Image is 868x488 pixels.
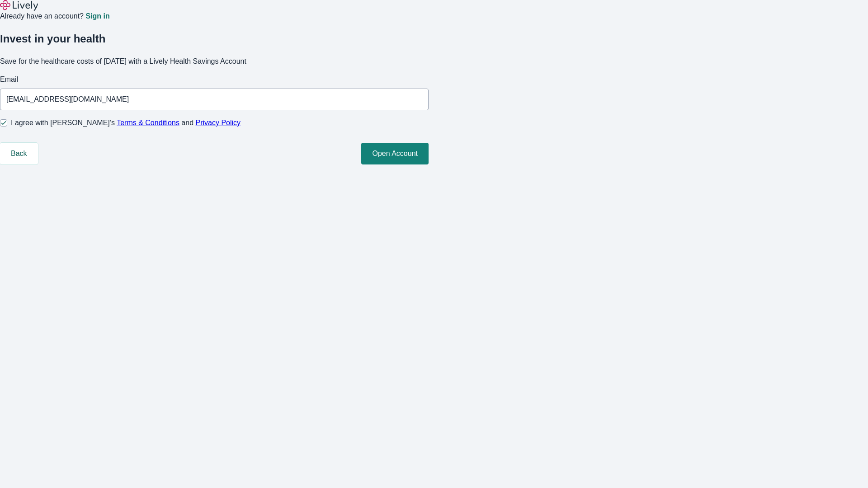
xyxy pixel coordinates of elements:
button: Open Account [361,143,429,164]
span: I agree with [PERSON_NAME]’s and [11,117,241,128]
a: Sign in [85,13,109,20]
a: Terms & Conditions [117,119,179,127]
a: Privacy Policy [196,119,241,127]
